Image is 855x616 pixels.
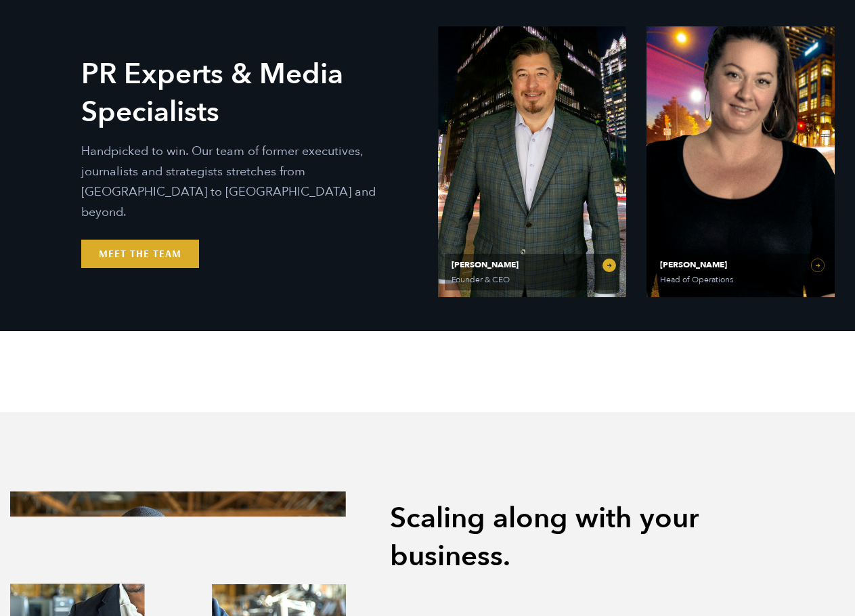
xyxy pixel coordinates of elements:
[81,240,199,268] a: Meet the Team
[452,276,556,284] span: Founder & CEO
[81,56,417,131] h2: PR Experts & Media Specialists
[438,26,626,297] a: View Bio for Ethan Parker
[660,261,821,269] span: [PERSON_NAME]
[452,261,613,269] span: [PERSON_NAME]
[646,26,835,297] a: View Bio for Olivia Gardner
[660,276,764,284] span: Head of Operations
[390,500,821,575] h2: Scaling along with your business.
[81,141,417,223] p: Handpicked to win. Our team of former executives, journalists and strategists stretches from [GEO...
